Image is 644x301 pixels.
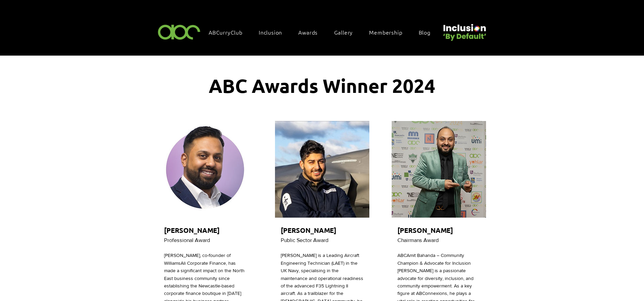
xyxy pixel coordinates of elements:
span: Gallery [334,28,353,36]
nav: Site [205,25,441,39]
span: ABCurryClub [209,28,243,36]
span: Professional Award [164,237,210,243]
div: Awards [295,25,328,39]
span: Chairmans Award [397,237,439,243]
a: ABCurryClub [205,25,253,39]
a: Blog [415,25,441,39]
img: ABC-Logo-Blank-Background-01-01-2.png [156,22,203,42]
span: [PERSON_NAME] [164,226,220,235]
span: [PERSON_NAME] [281,226,336,235]
a: Gallery [331,25,363,39]
span: Blog [419,28,431,36]
img: Akmal Akmed [275,121,369,218]
span: Membership [369,28,402,36]
span: Public Sector Award [281,237,328,243]
span: Inclusion [259,28,282,36]
span: ABC Awards Winner 2024 [209,74,435,97]
span: [PERSON_NAME] [397,226,453,235]
a: Membership [366,25,412,39]
span: Awards [298,28,318,36]
img: Untitled design (22).png [441,18,487,42]
img: Abu Ali [158,121,253,218]
img: Amit Bahanda [392,121,486,218]
div: Inclusion [255,25,292,39]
